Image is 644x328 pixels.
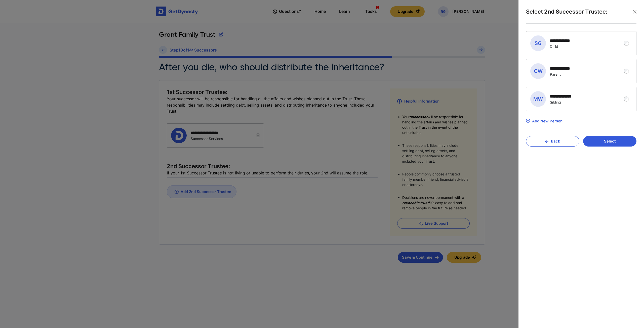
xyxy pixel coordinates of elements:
[550,72,586,76] div: Parent
[526,119,530,123] img: Add New Person icon
[532,119,562,123] div: Add New Person
[526,119,562,123] a: Add New Person
[526,8,636,24] div: Select 2nd Successor Trustee:
[526,136,579,147] button: Back
[631,8,638,16] button: Close
[550,100,586,104] div: Sibling
[530,35,546,51] span: SG
[530,91,546,107] span: MW
[530,63,546,79] span: CW
[583,136,636,147] button: Select
[550,44,583,49] div: Child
